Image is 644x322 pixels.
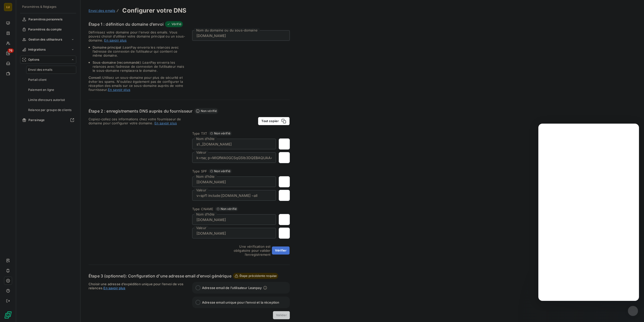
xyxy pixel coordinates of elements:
[233,273,278,279] span: Étape précédente requise
[192,228,276,238] input: placeholder
[93,45,179,57] span: LeanPay enverra les relances avec l’adresse de connexion de l’utilisateur qui contient ce même do...
[89,30,185,42] span: Définissez votre domaine pour l'envoi des emails. Vous pouvez choisir d’utiliser votre domaine pr...
[26,66,76,74] a: Envoi des emails
[8,48,14,53] span: 76
[26,86,76,94] a: Paiement en ligne
[192,139,276,149] input: placeholder
[89,9,115,13] span: Envoi des emails
[202,286,262,290] span: Adresse email de l’utilisateur Leanpay
[28,27,62,32] span: Paramètres du compte
[195,300,200,305] input: Adresse email unique pour l’envoi et la réception
[222,244,270,257] span: Une vérification est obligatoire pour valider l’enregistrement
[104,38,127,42] span: En savoir plus
[192,176,276,187] input: placeholder
[26,106,76,114] a: Relance par groupe de clients
[28,37,62,42] span: Gestion des utilisateurs
[20,15,76,23] a: Paramètres personnels
[103,286,125,290] span: En savoir plus
[154,121,177,125] a: En savoir plus
[20,116,76,124] a: Parrainage
[22,5,56,9] span: Paramètres & Réglages
[627,305,639,317] iframe: Intercom live chat
[215,207,238,211] span: Non vérifié
[28,47,46,52] span: Intégrations
[28,98,65,102] span: Limite d’encours autorisé
[122,6,186,15] h3: Configurer votre DNS
[93,60,184,73] span: LeanPay enverra les relances avec l’adresse de connexion de l’utilisateur mais le sous-domaine re...
[28,118,45,122] span: Parrainage
[26,96,76,104] a: Limite d’encours autorisé
[192,152,276,163] input: placeholder
[93,60,143,64] span: Sous-domaine (recommandé) :
[194,108,219,114] span: Non vérifié
[538,124,639,301] iframe: Intercom live chat
[202,300,279,304] span: Adresse email unique pour l’envoi et la réception
[192,30,290,41] input: placeholder
[89,21,164,27] h6: Étape 1 : définition du domaine d’envoi
[272,246,290,255] button: Vérifier
[89,273,231,279] h6: Étape 3 (optionnel): Configuration d'une adresse email d’envoi générique
[192,190,276,201] input: placeholder
[89,76,102,80] span: Conseil :
[28,78,47,82] span: Portail client
[89,117,186,125] span: Copiez-collez ces informations chez votre fournisseur de domaine pour configurer votre domaine.
[20,56,76,114] a: OptionsEnvoi des emailsPortail clientPaiement en ligneLimite d’encours autoriséRelance par groupe...
[4,3,12,11] div: LU
[258,117,290,125] button: Tout copier
[195,285,200,290] input: Adresse email de l’utilisateur Leanpay
[20,35,76,44] a: Gestion des utilisateurs
[26,76,76,84] a: Portail client
[4,49,12,57] a: 76
[93,45,123,49] span: Domaine principal :
[209,131,232,136] span: Non vérifié
[28,57,39,62] span: Options
[165,21,183,27] span: Vérifié
[273,311,290,319] button: Valider
[89,108,193,114] h6: Étape 2 : enregistrements DNS auprès du fournisseur
[192,207,214,211] span: Type CNAME
[89,76,186,92] span: Utilisez un sous-domaine pour plus de sécurité et éviter les spams. N'oubliez également pas de co...
[108,88,130,92] span: En savoir plus
[192,214,276,225] input: placeholder
[192,169,207,173] span: Type SPF
[28,67,52,72] span: Envoi des emails
[209,169,232,173] span: Non vérifié
[4,311,12,319] img: Logo LeanPay
[20,46,76,54] a: Intégrations
[89,282,186,319] span: Choisir une adresse d’expédition unique pour l’envoi de vos relances.
[20,25,76,33] a: Paramètres du compte
[28,17,62,22] span: Paramètres personnels
[28,88,54,92] span: Paiement en ligne
[28,108,71,112] span: Relance par groupe de clients
[192,131,207,135] span: Type TXT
